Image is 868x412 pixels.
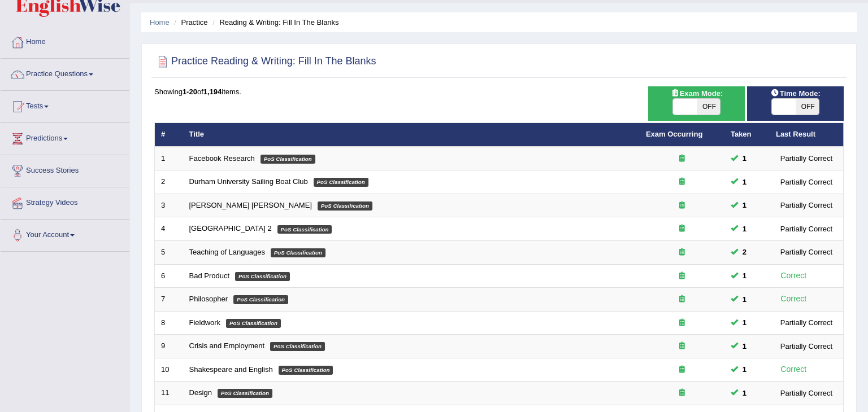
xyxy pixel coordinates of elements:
[314,178,368,187] em: PoS Classification
[189,248,265,256] a: Teaching of Languages
[766,87,825,99] span: Time Mode:
[646,294,718,305] div: Exam occurring question
[1,27,129,55] a: Home
[738,270,751,282] span: You can still take this question
[210,17,338,28] li: Reading & Writing: Fill In The Blanks
[189,341,265,350] a: Crisis and Employment
[318,201,372,211] em: PoS Classification
[776,340,837,352] div: Partially Correct
[646,247,718,258] div: Exam occurring question
[646,200,718,211] div: Exam occurring question
[1,91,129,119] a: Tests
[155,335,183,358] td: 9
[189,271,230,280] a: Bad Product
[738,223,751,235] span: You can still take this question
[189,295,228,303] a: Philosopher
[189,388,212,397] a: Design
[1,123,129,151] a: Predictions
[235,272,290,281] em: PoS Classification
[1,220,129,248] a: Your Account
[218,389,272,398] em: PoS Classification
[155,194,183,217] td: 3
[154,86,844,97] div: Showing of items.
[279,366,333,375] em: PoS Classification
[233,295,288,304] em: PoS Classification
[155,264,183,288] td: 6
[155,382,183,405] td: 11
[183,87,197,96] b: 1-20
[776,199,837,211] div: Partially Correct
[776,269,811,282] div: Correct
[189,224,272,233] a: [GEOGRAPHIC_DATA] 2
[648,86,745,121] div: Show exams occurring in exams
[155,311,183,335] td: 8
[776,363,811,376] div: Correct
[724,123,770,147] th: Taken
[183,123,640,147] th: Title
[646,318,718,328] div: Exam occurring question
[189,365,273,374] a: Shakespeare and English
[738,317,751,328] span: You can still take this question
[770,123,844,147] th: Last Result
[738,199,751,211] span: You can still take this question
[646,130,702,138] a: Exam Occurring
[1,59,129,87] a: Practice Questions
[271,248,325,257] em: PoS Classification
[776,317,837,328] div: Partially Correct
[226,319,281,328] em: PoS Classification
[646,365,718,375] div: Exam occurring question
[776,223,837,235] div: Partially Correct
[203,87,222,96] b: 1,194
[155,288,183,312] td: 7
[738,246,751,258] span: You can still take this question
[261,155,315,164] em: PoS Classification
[189,318,221,327] a: Fieldwork
[155,123,183,147] th: #
[776,387,837,399] div: Partially Correct
[738,340,751,352] span: You can still take this question
[155,217,183,241] td: 4
[189,201,312,209] a: [PERSON_NAME] [PERSON_NAME]
[1,155,129,183] a: Success Stories
[738,293,751,305] span: You can still take this question
[277,225,332,234] em: PoS Classification
[776,292,811,305] div: Correct
[646,154,718,164] div: Exam occurring question
[646,271,718,282] div: Exam occurring question
[155,147,183,170] td: 1
[189,177,308,186] a: Durham University Sailing Boat Club
[646,177,718,187] div: Exam occurring question
[738,387,751,399] span: You can still take this question
[776,152,837,164] div: Partially Correct
[646,223,718,234] div: Exam occurring question
[155,358,183,382] td: 10
[155,241,183,265] td: 5
[646,341,718,352] div: Exam occurring question
[171,17,207,28] li: Practice
[646,388,718,398] div: Exam occurring question
[738,176,751,188] span: You can still take this question
[1,187,129,216] a: Strategy Videos
[776,176,837,188] div: Partially Correct
[155,170,183,194] td: 2
[796,99,819,115] span: OFF
[154,53,376,70] h2: Practice Reading & Writing: Fill In The Blanks
[189,154,255,163] a: Facebook Research
[697,99,721,115] span: OFF
[666,87,727,99] span: Exam Mode:
[150,18,170,27] a: Home
[738,152,751,164] span: You can still take this question
[270,342,325,351] em: PoS Classification
[776,246,837,258] div: Partially Correct
[738,363,751,375] span: You can still take this question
